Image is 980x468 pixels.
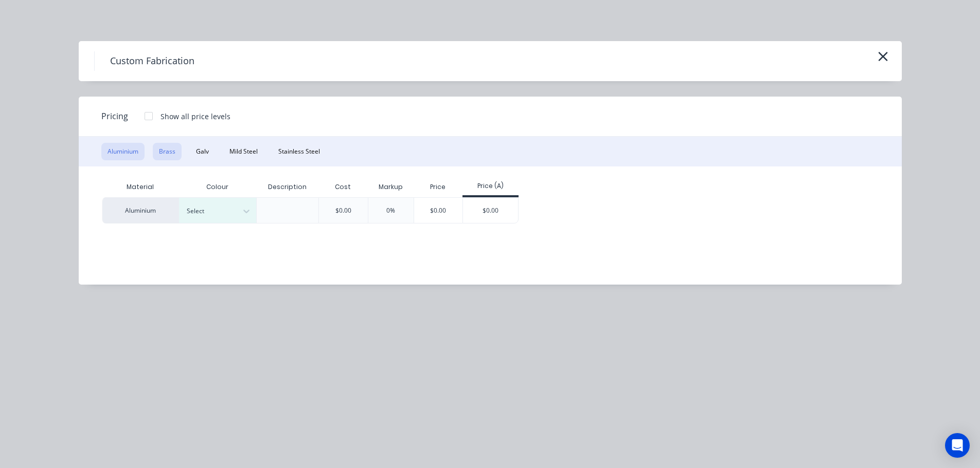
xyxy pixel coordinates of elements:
[101,143,145,160] button: Aluminium
[414,198,463,223] div: $0.00
[94,51,210,71] h4: Custom Fabrication
[414,177,463,197] div: Price
[153,143,182,160] button: Brass
[368,177,414,197] div: Markup
[102,197,179,223] div: Aluminium
[318,177,368,197] div: Cost
[179,177,256,197] div: Colour
[101,110,128,122] span: Pricing
[386,206,395,215] div: 0%
[945,433,970,458] div: Open Intercom Messenger
[462,181,519,191] div: Price (A)
[260,174,315,200] div: Description
[272,143,326,160] button: Stainless Steel
[190,143,215,160] button: Galv
[102,177,179,197] div: Material
[335,206,351,215] div: $0.00
[161,111,230,122] div: Show all price levels
[463,198,518,223] div: $0.00
[223,143,264,160] button: Mild Steel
